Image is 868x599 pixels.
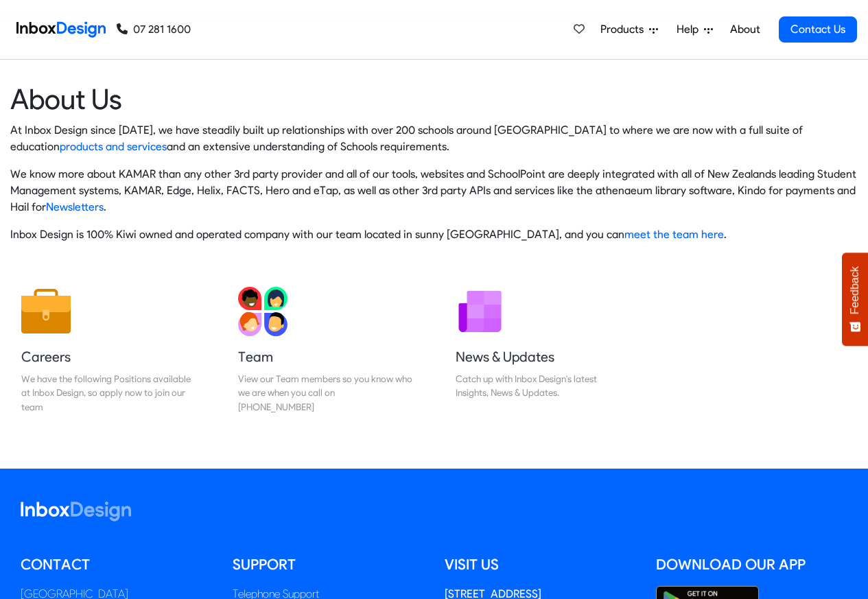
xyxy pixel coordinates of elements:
a: products and services [60,140,167,153]
h5: Team [238,347,412,366]
span: Help [677,21,704,38]
h5: Download our App [656,554,847,575]
a: 07 281 1600 [117,21,191,38]
a: About [726,16,764,43]
span: Feedback [849,266,861,314]
h5: Contact [21,554,212,575]
img: 2022_01_13_icon_team.svg [238,287,288,336]
p: Inbox Design is 100% Kiwi owned and operated company with our team located in sunny [GEOGRAPHIC_D... [10,226,858,243]
a: Careers We have the following Positions available at Inbox Design, so apply now to join our team [10,276,207,425]
h5: Careers [21,347,196,366]
h5: Support [233,554,424,575]
div: We have the following Positions available at Inbox Design, so apply now to join our team [21,372,196,414]
img: logo_inboxdesign_white.svg [21,502,131,521]
img: 2022_01_12_icon_newsletter.svg [456,287,505,336]
a: Team View our Team members so you know who we are when you call on [PHONE_NUMBER] [227,276,423,425]
button: Feedback - Show survey [842,252,868,346]
a: Newsletters [46,200,104,213]
h5: Visit us [445,554,636,575]
h5: News & Updates [456,347,630,366]
a: meet the team here [624,228,724,241]
span: Products [600,21,649,38]
img: 2022_01_13_icon_job.svg [21,287,71,336]
heading: About Us [10,82,858,117]
a: Help [671,16,718,43]
p: We know more about KAMAR than any other 3rd party provider and all of our tools, websites and Sch... [10,166,858,215]
div: View our Team members so you know who we are when you call on [PHONE_NUMBER] [238,372,412,414]
a: Products [595,16,664,43]
p: At Inbox Design since [DATE], we have steadily built up relationships with over 200 schools aroun... [10,122,858,155]
a: News & Updates Catch up with Inbox Design's latest Insights, News & Updates. [445,276,641,425]
a: Contact Us [779,16,857,43]
div: Catch up with Inbox Design's latest Insights, News & Updates. [456,372,630,400]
